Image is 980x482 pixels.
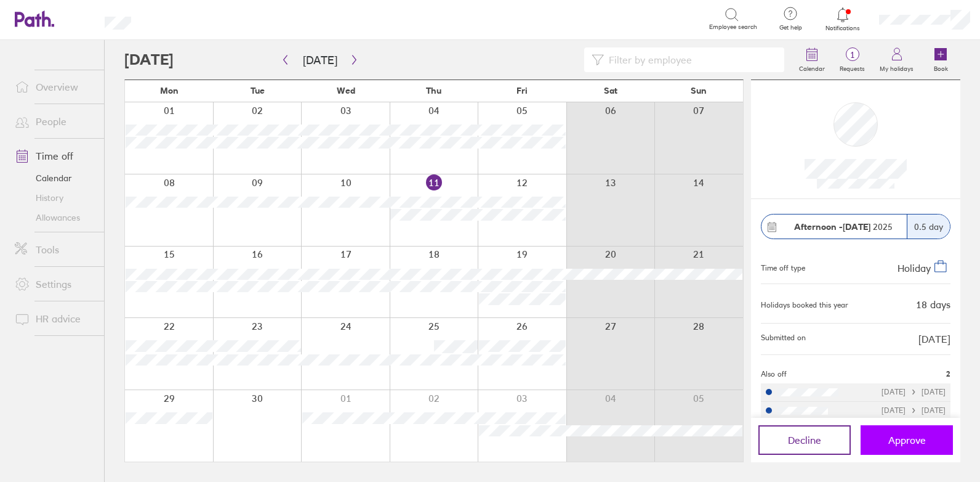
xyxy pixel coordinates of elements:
[293,50,347,70] button: [DATE]
[888,435,926,446] span: Approve
[5,208,104,227] a: Allowances
[761,301,848,309] div: Holidays booked this year
[872,62,921,73] label: My holidays
[832,40,872,80] a: 1Requests
[792,40,832,80] a: Calendar
[823,25,863,32] span: Notifications
[5,109,104,134] a: People
[709,23,757,31] span: Employee search
[604,86,617,96] span: Sat
[5,237,104,262] a: Tools
[251,86,265,96] span: Tue
[861,425,953,455] button: Approve
[907,214,950,239] div: 0.5 day
[771,24,811,31] span: Get help
[160,86,179,96] span: Mon
[823,6,863,32] a: Notifications
[761,333,806,345] span: Submitted on
[758,425,851,455] button: Decline
[882,388,946,396] div: [DATE] [DATE]
[5,168,104,188] a: Calendar
[792,62,832,73] label: Calendar
[788,435,821,446] span: Decline
[794,221,843,232] strong: Afternoon -
[516,86,528,96] span: Fri
[794,222,893,232] span: 2025
[5,272,104,296] a: Settings
[843,221,870,232] strong: [DATE]
[761,370,787,378] span: Also off
[5,306,104,331] a: HR advice
[926,62,955,73] label: Book
[426,86,441,96] span: Thu
[5,75,104,99] a: Overview
[5,144,104,168] a: Time off
[604,48,777,71] input: Filter by employee
[691,86,707,96] span: Sun
[872,40,921,80] a: My holidays
[946,370,950,378] span: 2
[898,262,931,274] span: Holiday
[832,62,872,73] label: Requests
[916,299,950,310] div: 18 days
[164,13,196,24] div: Search
[761,259,805,274] div: Time off type
[882,406,946,415] div: [DATE] [DATE]
[5,188,104,208] a: History
[921,40,960,80] a: Book
[337,86,355,96] span: Wed
[832,50,872,60] span: 1
[918,333,950,345] span: [DATE]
